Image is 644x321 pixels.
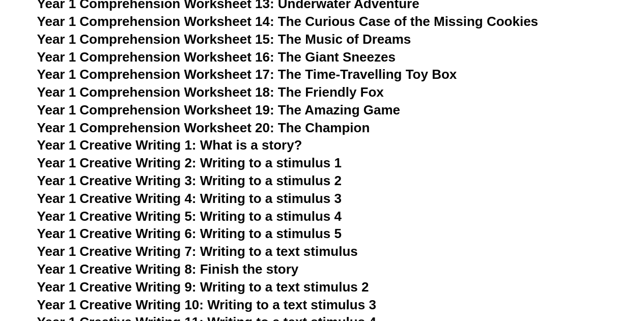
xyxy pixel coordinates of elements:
[37,67,457,82] a: Year 1 Comprehension Worksheet 17: The Time-Travelling Toy Box
[37,244,358,259] a: Year 1 Creative Writing 7: Writing to a text stimulus
[37,14,538,29] a: Year 1 Comprehension Worksheet 14: The Curious Case of the Missing Cookies
[37,279,369,295] a: Year 1 Creative Writing 9: Writing to a text stimulus 2
[37,261,299,277] a: Year 1 Creative Writing 8: Finish the story
[37,49,396,65] a: Year 1 Comprehension Worksheet 16: The Giant Sneezes
[37,84,384,100] a: Year 1 Comprehension Worksheet 18: The Friendly Fox
[474,206,644,321] iframe: Chat Widget
[37,120,370,135] a: Year 1 Comprehension Worksheet 20: The Champion
[37,297,376,312] a: Year 1 Creative Writing 10: Writing to a text stimulus 3
[37,191,342,206] a: Year 1 Creative Writing 4: Writing to a stimulus 3
[37,209,342,224] a: Year 1 Creative Writing 5: Writing to a stimulus 4
[37,102,400,118] a: Year 1 Comprehension Worksheet 19: The Amazing Game
[37,155,342,170] a: Year 1 Creative Writing 2: Writing to a stimulus 1
[37,173,342,188] a: Year 1 Creative Writing 3: Writing to a stimulus 2
[37,137,302,153] a: Year 1 Creative Writing 1: What is a story?
[37,226,342,241] a: Year 1 Creative Writing 6: Writing to a stimulus 5
[37,32,411,47] a: Year 1 Comprehension Worksheet 15: The Music of Dreams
